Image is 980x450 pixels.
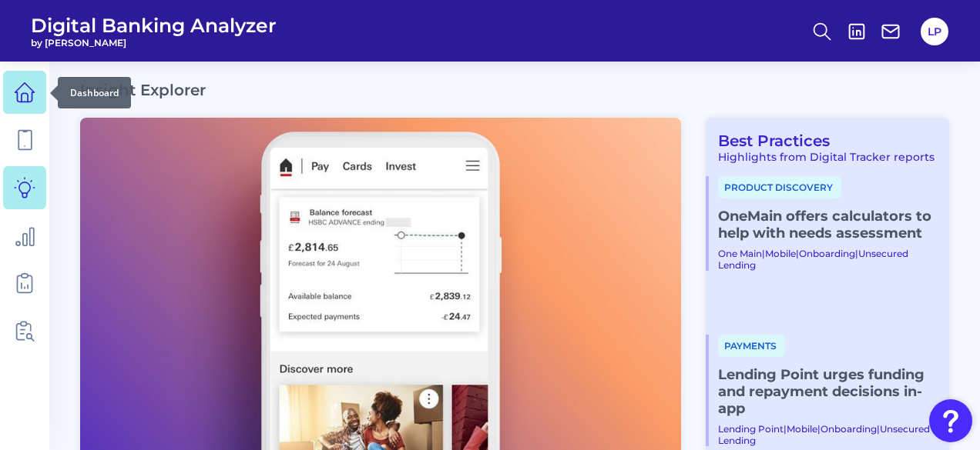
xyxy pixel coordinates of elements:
[784,423,787,435] span: |
[718,248,908,271] a: Unsecured Lending
[58,77,131,108] div: Dashboard
[796,248,799,259] span: |
[718,366,937,417] a: Lending Point urges funding and repayment decisions in-app
[718,338,785,352] a: Payments
[817,423,821,435] span: |
[80,81,206,99] h2: Insight Explorer
[706,150,937,164] div: Highlights from Digital Tracker reports
[877,423,880,435] span: |
[787,423,817,435] a: Mobile
[921,18,948,45] button: LP
[799,248,855,259] a: Onboarding
[718,176,841,198] span: Product discovery
[718,335,785,357] span: Payments
[718,423,784,435] a: Lending Point
[762,248,765,259] span: |
[718,208,937,242] a: OneMain offers calculators to help with needs assessment
[718,248,762,259] a: One Main
[718,180,841,194] a: Product discovery
[929,399,972,442] button: Open Resource Center
[706,132,830,150] a: Best Practices
[821,423,877,435] a: Onboarding
[31,37,277,48] span: by [PERSON_NAME]
[31,14,277,37] span: Digital Banking Analyzer
[855,248,858,259] span: |
[718,423,930,446] a: Unsecured Lending
[765,248,796,259] a: Mobile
